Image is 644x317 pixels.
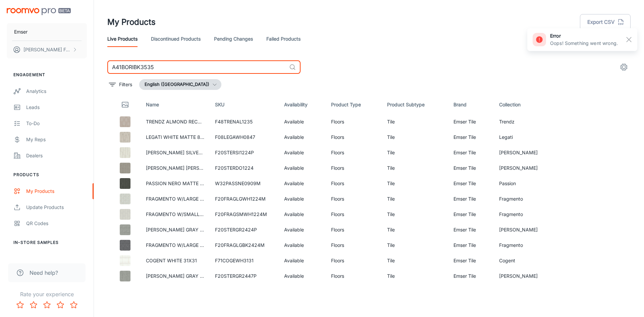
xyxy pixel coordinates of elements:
[141,95,210,114] th: Name
[448,268,494,284] td: Emser Tile
[146,273,239,279] a: [PERSON_NAME] GRAY POLISHED 24X47
[279,114,326,129] td: Available
[210,160,279,176] td: F20STERDO1224
[382,145,448,160] td: Tile
[448,129,494,145] td: Emser Tile
[382,129,448,145] td: Tile
[326,129,381,145] td: Floors
[494,129,561,145] td: Legati
[210,253,279,268] td: F71COGEWH3131
[550,32,618,40] h6: error
[382,253,448,268] td: Tile
[210,191,279,207] td: F20FRAGLGWH1224M
[146,180,221,186] a: PASSION NERO MATTE 9X9-POR
[26,120,87,127] div: To-do
[279,268,326,284] td: Available
[326,284,381,299] td: Floors
[279,191,326,207] td: Available
[26,88,87,95] div: Analytics
[448,176,494,191] td: Emser Tile
[210,268,279,284] td: F20STERGR2447P
[326,114,381,129] td: Floors
[279,145,326,160] td: Available
[146,119,239,124] a: TRENDZ ALMOND RECTIFIED 12X35-POR
[210,222,279,237] td: F20STERGR2424P
[146,196,282,202] a: FRAGMENTO W/LARGE SPECKLE WHITE MATTE 12X24-POR
[279,284,326,299] td: Available
[494,160,561,176] td: [PERSON_NAME]
[448,207,494,222] td: Emser Tile
[210,284,279,299] td: F20STERIV2447P
[494,145,561,160] td: [PERSON_NAME]
[30,269,58,277] span: Need help?
[121,101,129,109] svg: Thumbnail
[580,14,631,30] button: Export CSV
[107,31,138,47] a: Live Products
[107,16,156,28] h1: My Products
[210,145,279,160] td: F20STERSI1224P
[146,134,221,140] a: LEGATI WHITE MATTE 8X47-POR
[494,237,561,253] td: Fragmento
[279,129,326,145] td: Available
[326,160,381,176] td: Floors
[146,258,197,263] a: COGENT WHITE 31X31
[617,60,631,74] button: settings
[7,8,71,15] img: Roomvo PRO Beta
[27,298,40,312] button: Rate 2 star
[279,253,326,268] td: Available
[326,268,381,284] td: Floors
[26,104,87,111] div: Leads
[7,23,87,41] button: Emser
[40,298,54,312] button: Rate 3 star
[382,160,448,176] td: Tile
[279,207,326,222] td: Available
[26,136,87,143] div: My Reps
[279,222,326,237] td: Available
[13,298,27,312] button: Rate 1 star
[210,237,279,253] td: F20FRAGLGBK2424M
[67,298,80,312] button: Rate 5 star
[326,176,381,191] td: Floors
[494,268,561,284] td: [PERSON_NAME]
[26,255,87,263] div: My Samples
[448,95,494,114] th: Brand
[494,95,561,114] th: Collection
[382,268,448,284] td: Tile
[210,129,279,145] td: F08LEGAWH0847
[26,188,87,195] div: My Products
[210,207,279,222] td: F20FRAGSMWH1224M
[107,79,134,90] button: filter
[146,227,240,232] a: [PERSON_NAME] GRAY POLISHED 24X24
[139,79,221,90] button: English ([GEOGRAPHIC_DATA])
[494,222,561,237] td: [PERSON_NAME]
[210,176,279,191] td: W32PASSNE0909M
[107,60,286,74] input: Search
[146,211,283,217] a: FRAGMENTO W/SMALL SPECKLE WHITE MATTE 12X24-POR
[550,40,618,47] p: Oops! Something went wrong.
[279,160,326,176] td: Available
[448,222,494,237] td: Emser Tile
[326,222,381,237] td: Floors
[210,95,279,114] th: SKU
[448,114,494,129] td: Emser Tile
[494,176,561,191] td: Passion
[382,176,448,191] td: Tile
[382,191,448,207] td: Tile
[279,95,326,114] th: Availability
[26,204,87,211] div: Update Products
[382,95,448,114] th: Product Subtype
[382,222,448,237] td: Tile
[26,220,87,227] div: QR Codes
[214,31,253,47] a: Pending Changes
[494,253,561,268] td: Cogent
[382,284,448,299] td: Tile
[326,253,381,268] td: Floors
[494,114,561,129] td: Trendz
[448,253,494,268] td: Emser Tile
[210,114,279,129] td: F48TRENAL1235
[448,145,494,160] td: Emser Tile
[494,191,561,207] td: Fragmento
[494,207,561,222] td: Fragmento
[14,28,28,36] p: Emser
[326,145,381,160] td: Floors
